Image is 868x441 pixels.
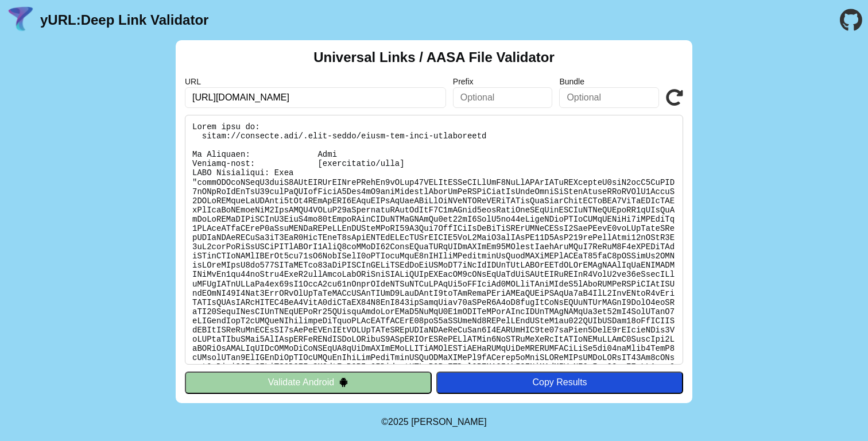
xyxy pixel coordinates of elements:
img: droidIcon.svg [339,377,348,387]
input: Optional [453,87,553,108]
h2: Universal Links / AASA File Validator [313,49,555,65]
a: yURL:Deep Link Validator [40,12,208,28]
label: URL [185,77,446,86]
label: Bundle [559,77,659,86]
a: Michael Ibragimchayev's Personal Site [411,417,487,427]
img: yURL Logo [6,5,36,35]
div: Copy Results [442,377,677,388]
button: Validate Android [185,372,432,393]
button: Copy Results [436,372,683,393]
input: Required [185,87,446,108]
pre: Lorem ipsu do: sitam://consecte.adi/.elit-seddo/eiusm-tem-inci-utlaboreetd Ma Aliquaen: Admi Veni... [185,115,683,365]
span: 2025 [388,417,409,427]
footer: © [381,403,486,441]
input: Optional [559,87,659,108]
label: Prefix [453,77,553,86]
